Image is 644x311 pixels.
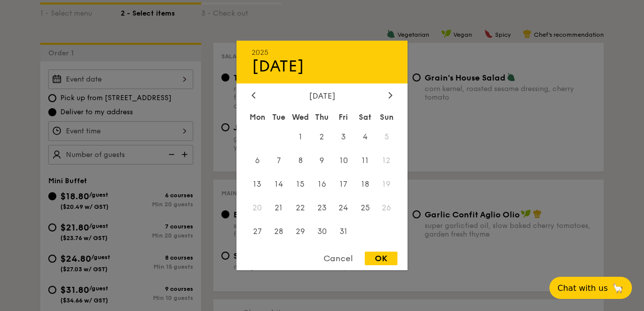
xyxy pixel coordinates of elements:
span: 6 [247,150,268,172]
span: 20 [247,197,268,218]
span: 5 [376,126,397,148]
span: 22 [290,197,311,218]
span: 24 [333,197,354,218]
span: 23 [311,197,333,218]
span: 11 [354,150,376,172]
div: OK [365,252,397,265]
div: Fri [333,108,354,126]
span: 14 [268,174,290,195]
span: 18 [354,174,376,195]
span: 1 [290,126,311,148]
span: 19 [376,174,397,195]
span: 17 [333,174,354,195]
span: 26 [376,197,397,218]
div: Sun [376,108,397,126]
div: [DATE] [252,57,392,76]
span: 4 [354,126,376,148]
div: Thu [311,108,333,126]
div: Sat [354,108,376,126]
span: 2 [311,126,333,148]
span: 🦙 [612,282,624,294]
span: 21 [268,197,290,218]
div: Wed [290,108,311,126]
div: [DATE] [252,91,392,101]
span: 9 [311,150,333,172]
span: 31 [333,220,354,242]
div: Tue [268,108,290,126]
span: 30 [311,220,333,242]
span: 10 [333,150,354,172]
button: Chat with us🦙 [549,277,632,299]
span: 28 [268,220,290,242]
span: 16 [311,174,333,195]
span: Chat with us [557,283,608,293]
span: 7 [268,150,290,172]
div: 2025 [252,48,392,57]
span: 3 [333,126,354,148]
span: 13 [247,174,268,195]
span: 12 [376,150,397,172]
span: 8 [290,150,311,172]
span: 15 [290,174,311,195]
span: 25 [354,197,376,218]
span: 27 [247,220,268,242]
span: 29 [290,220,311,242]
div: Mon [247,108,268,126]
div: Cancel [313,252,363,265]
